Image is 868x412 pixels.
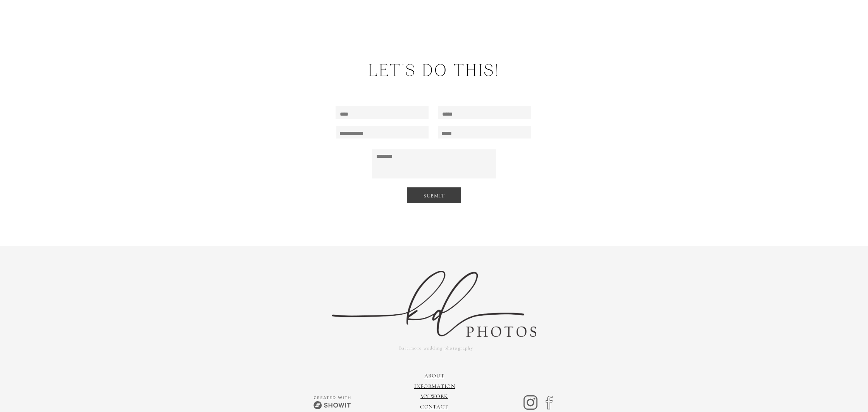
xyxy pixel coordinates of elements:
a: About [424,372,444,379]
a: Baltimore wedding photography [354,343,518,353]
a: information [414,383,455,389]
h2: let's do this! [364,59,504,81]
a: Contact [420,403,448,410]
a: SUBMIT [414,191,454,200]
a: My Work [420,393,448,400]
